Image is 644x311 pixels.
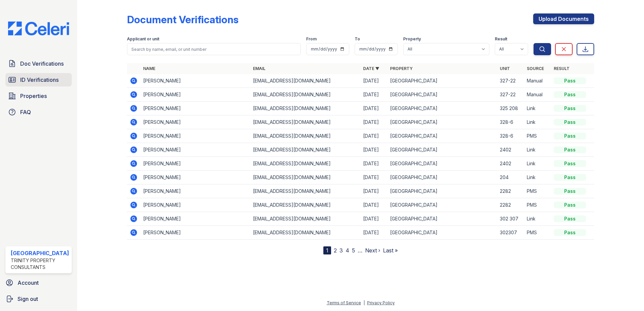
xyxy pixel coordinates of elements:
span: Properties [20,92,47,100]
td: 2402 [497,143,524,157]
a: Name [143,66,155,71]
td: [EMAIL_ADDRESS][DOMAIN_NAME] [250,88,360,102]
a: Privacy Policy [367,300,395,305]
a: 4 [346,247,349,254]
td: [EMAIL_ADDRESS][DOMAIN_NAME] [250,226,360,240]
td: [EMAIL_ADDRESS][DOMAIN_NAME] [250,198,360,212]
span: FAQ [20,108,31,116]
td: 302 307 [497,212,524,226]
td: [PERSON_NAME] [140,226,251,240]
div: Pass [554,215,586,222]
div: Document Verifications [127,13,238,26]
a: ID Verifications [5,73,72,87]
a: Last » [383,247,398,254]
a: Date ▼ [363,66,379,71]
td: Link [524,171,551,184]
td: Manual [524,74,551,88]
span: Doc Verifications [20,60,64,68]
td: 328-6 [497,115,524,129]
a: Email [253,66,265,71]
td: [EMAIL_ADDRESS][DOMAIN_NAME] [250,115,360,129]
td: [GEOGRAPHIC_DATA] [387,226,497,240]
td: [DATE] [360,226,387,240]
a: Terms of Service [327,300,361,305]
a: 5 [352,247,355,254]
div: Pass [554,77,586,84]
a: Source [527,66,544,71]
td: 204 [497,171,524,184]
button: Sign out [3,292,74,306]
td: 2282 [497,198,524,212]
td: [GEOGRAPHIC_DATA] [387,102,497,115]
td: [PERSON_NAME] [140,88,251,102]
td: [EMAIL_ADDRESS][DOMAIN_NAME] [250,102,360,115]
td: 2402 [497,157,524,171]
td: Link [524,212,551,226]
td: [PERSON_NAME] [140,143,251,157]
label: Result [495,36,507,42]
div: Pass [554,91,586,98]
td: 302307 [497,226,524,240]
td: [GEOGRAPHIC_DATA] [387,129,497,143]
td: PMS [524,198,551,212]
a: Doc Verifications [5,57,72,70]
td: [GEOGRAPHIC_DATA] [387,115,497,129]
div: Pass [554,160,586,167]
div: Pass [554,146,586,153]
td: [PERSON_NAME] [140,102,251,115]
a: Next › [365,247,380,254]
div: Trinity Property Consultants [11,257,69,271]
a: Unit [500,66,510,71]
a: Upload Documents [533,13,594,24]
td: [EMAIL_ADDRESS][DOMAIN_NAME] [250,129,360,143]
td: [PERSON_NAME] [140,74,251,88]
div: Pass [554,229,586,236]
div: Pass [554,188,586,195]
span: ID Verifications [20,76,59,84]
td: [PERSON_NAME] [140,157,251,171]
td: [EMAIL_ADDRESS][DOMAIN_NAME] [250,184,360,198]
div: | [363,300,365,305]
td: [GEOGRAPHIC_DATA] [387,88,497,102]
td: [PERSON_NAME] [140,184,251,198]
td: [GEOGRAPHIC_DATA] [387,212,497,226]
td: Link [524,157,551,171]
td: Link [524,102,551,115]
span: … [358,246,362,254]
td: [DATE] [360,157,387,171]
td: [GEOGRAPHIC_DATA] [387,171,497,184]
input: Search by name, email, or unit number [127,43,301,55]
div: Pass [554,119,586,126]
td: [DATE] [360,184,387,198]
label: Applicant or unit [127,36,159,42]
td: Link [524,115,551,129]
div: 1 [323,246,331,254]
img: CE_Logo_Blue-a8612792a0a2168367f1c8372b55b34899dd931a85d93a1a3d3e32e68fde9ad4.png [3,22,74,35]
td: [DATE] [360,143,387,157]
label: To [355,36,360,42]
td: Link [524,143,551,157]
td: 325 208 [497,102,524,115]
span: Account [18,279,39,287]
div: Pass [554,174,586,181]
div: Pass [554,133,586,139]
td: 327-22 [497,88,524,102]
label: From [306,36,317,42]
td: PMS [524,129,551,143]
td: PMS [524,184,551,198]
td: PMS [524,226,551,240]
td: 328-6 [497,129,524,143]
td: [EMAIL_ADDRESS][DOMAIN_NAME] [250,171,360,184]
td: [DATE] [360,88,387,102]
td: [DATE] [360,74,387,88]
td: [GEOGRAPHIC_DATA] [387,157,497,171]
div: [GEOGRAPHIC_DATA] [11,249,69,257]
td: [EMAIL_ADDRESS][DOMAIN_NAME] [250,157,360,171]
a: 2 [334,247,337,254]
a: Property [390,66,413,71]
td: 327-22 [497,74,524,88]
td: [EMAIL_ADDRESS][DOMAIN_NAME] [250,143,360,157]
td: [DATE] [360,212,387,226]
a: Account [3,276,74,289]
td: [DATE] [360,198,387,212]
